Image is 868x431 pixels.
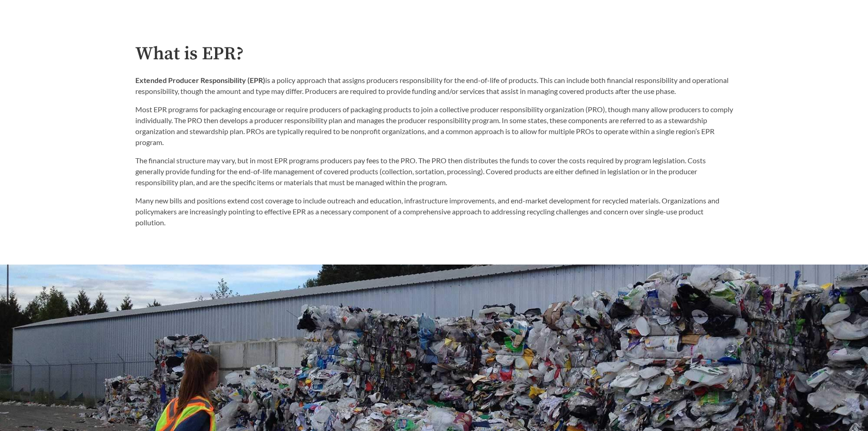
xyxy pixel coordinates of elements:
p: is a policy approach that assigns producers responsibility for the end-of-life of products. This ... [135,75,733,97]
strong: Extended Producer Responsibility (EPR) [135,76,265,84]
p: Many new bills and positions extend cost coverage to include outreach and education, infrastructu... [135,195,733,228]
p: The financial structure may vary, but in most EPR programs producers pay fees to the PRO. The PRO... [135,155,733,188]
p: Most EPR programs for packaging encourage or require producers of packaging products to join a co... [135,104,733,148]
h2: What is EPR? [135,44,733,64]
